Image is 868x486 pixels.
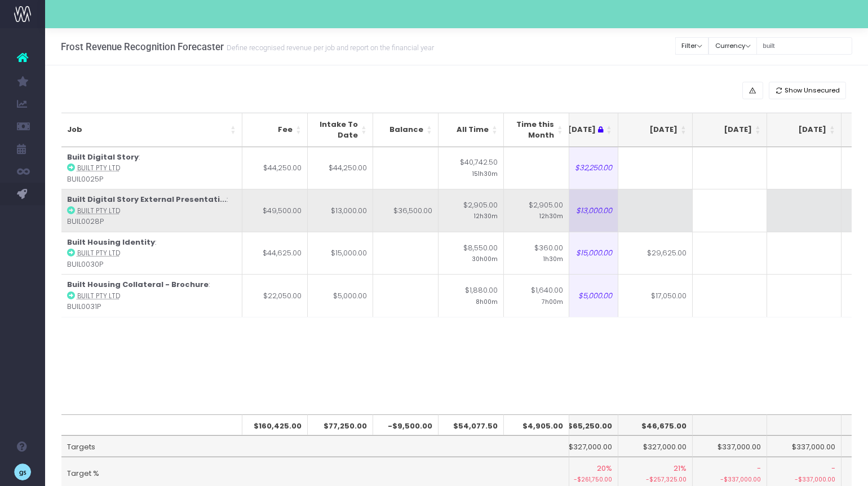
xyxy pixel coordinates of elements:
[550,474,612,484] small: -$261,750.00
[504,414,569,436] th: $4,905.00
[544,189,618,232] td: $13,000.00
[542,296,563,306] small: 7h00m
[698,474,761,484] small: -$337,000.00
[61,113,242,147] th: Job: activate to sort column ascending
[474,210,498,220] small: 12h30m
[785,86,840,95] span: Show Unsecured
[373,113,439,147] th: Balance: activate to sort column ascending
[544,147,618,189] td: $32,250.00
[476,296,498,306] small: 8h00m
[67,152,139,162] strong: Built Digital Story
[308,147,373,189] td: $44,250.00
[504,189,569,232] td: $2,905.00
[439,147,504,189] td: $40,742.50
[675,37,709,55] button: Filter
[77,249,120,258] abbr: Built Pty Ltd
[472,168,498,178] small: 151h30m
[544,274,618,317] td: $5,000.00
[242,147,308,189] td: $44,250.00
[61,274,242,317] td: : BUIL0031P
[773,474,835,484] small: -$337,000.00
[544,113,618,147] th: Aug 25 : activate to sort column ascending
[618,435,693,457] td: $327,000.00
[539,210,563,220] small: 12h30m
[544,414,618,436] th: $65,250.00
[308,414,373,436] th: $77,250.00
[61,189,242,232] td: : BUIL0028P
[618,232,693,275] td: $29,625.00
[14,463,31,480] img: images/default_profile_image.png
[831,463,835,474] span: -
[77,206,120,215] abbr: Built Pty Ltd
[504,113,569,147] th: Time this Month: activate to sort column ascending
[242,189,308,232] td: $49,500.00
[618,113,693,147] th: Sep 25: activate to sort column ascending
[544,435,618,457] td: $327,000.00
[373,189,439,232] td: $36,500.00
[308,232,373,275] td: $15,000.00
[708,37,757,55] button: Currency
[767,113,842,147] th: Nov 25: activate to sort column ascending
[308,189,373,232] td: $13,000.00
[61,232,242,275] td: : BUIL0030P
[543,253,563,263] small: 1h30m
[504,274,569,317] td: $1,640.00
[439,232,504,275] td: $8,550.00
[61,41,434,52] h3: Frost Revenue Recognition Forecaster
[767,435,842,457] td: $337,000.00
[504,232,569,275] td: $360.00
[439,189,504,232] td: $2,905.00
[67,194,227,205] strong: Built Digital Story External Presentati...
[544,232,618,275] td: $15,000.00
[624,474,687,484] small: -$257,325.00
[77,164,120,173] abbr: Built Pty Ltd
[67,279,209,290] strong: Built Housing Collateral - Brochure
[61,147,242,189] td: : BUIL0025P
[439,274,504,317] td: $1,880.00
[693,113,767,147] th: Oct 25: activate to sort column ascending
[242,232,308,275] td: $44,625.00
[693,435,767,457] td: $337,000.00
[224,41,434,52] small: Define recognised revenue per job and report on the financial year
[769,82,847,99] button: Show Unsecured
[67,237,155,248] strong: Built Housing Identity
[472,253,498,263] small: 30h00m
[308,274,373,317] td: $5,000.00
[61,435,569,457] td: Targets
[597,463,612,474] span: 20%
[373,414,439,436] th: -$9,500.00
[77,291,120,301] abbr: Built Pty Ltd
[242,113,308,147] th: Fee: activate to sort column ascending
[674,463,687,474] span: 21%
[439,414,504,436] th: $54,077.50
[618,274,693,317] td: $17,050.00
[242,274,308,317] td: $22,050.00
[308,113,373,147] th: Intake To Date: activate to sort column ascending
[242,414,308,436] th: $160,425.00
[756,37,852,55] input: Search...
[757,463,761,474] span: -
[439,113,504,147] th: All Time: activate to sort column ascending
[618,414,693,436] th: $46,675.00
